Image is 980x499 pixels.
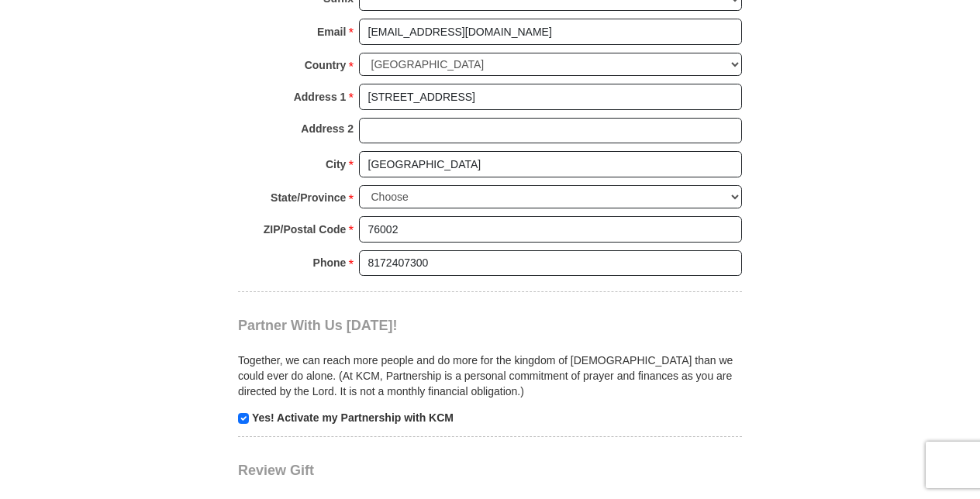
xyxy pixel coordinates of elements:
strong: Email [317,21,346,43]
strong: Country [305,54,347,76]
p: Together, we can reach more people and do more for the kingdom of [DEMOGRAPHIC_DATA] than we coul... [238,353,742,399]
strong: Address 2 [301,118,354,139]
strong: Address 1 [294,86,347,108]
strong: Phone [313,252,347,274]
span: Partner With Us [DATE]! [238,318,398,333]
span: Review Gift [238,463,314,478]
strong: Yes! Activate my Partnership with KCM [252,411,454,424]
strong: ZIP/Postal Code [264,219,347,240]
strong: State/Province [271,187,346,208]
strong: City [326,153,346,175]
